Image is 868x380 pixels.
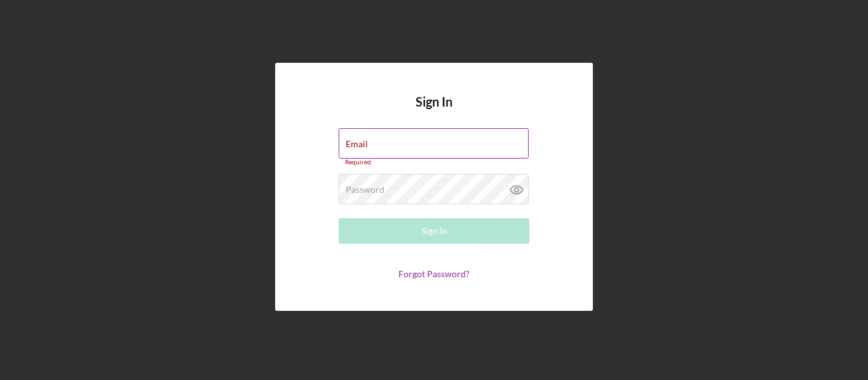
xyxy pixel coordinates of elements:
[346,139,368,149] label: Email
[339,159,529,166] div: Required
[416,95,452,128] h4: Sign In
[346,185,384,195] label: Password
[339,218,529,244] button: Sign In
[398,268,470,279] a: Forgot Password?
[421,218,447,244] div: Sign In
